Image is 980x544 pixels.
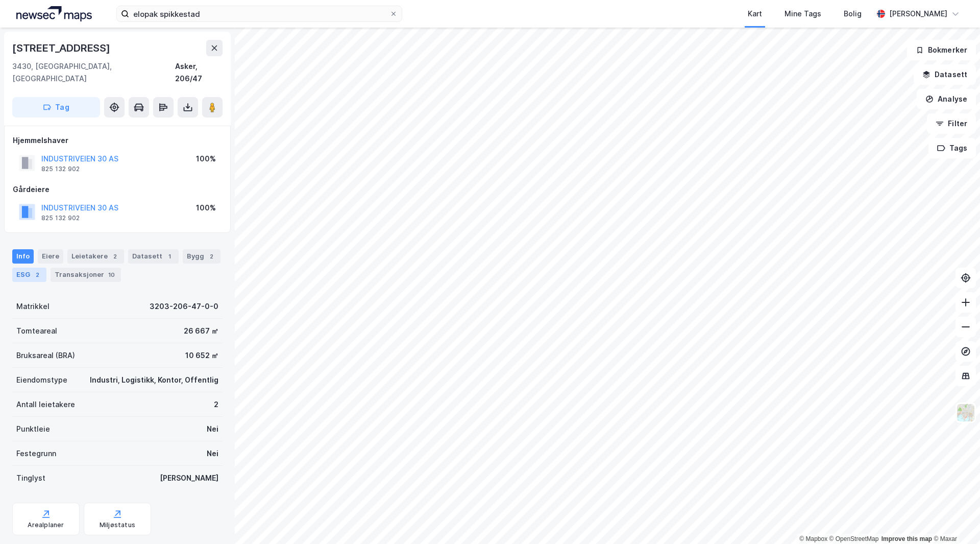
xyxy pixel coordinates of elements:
img: Z [956,403,975,422]
div: Gårdeiere [13,183,222,196]
div: 10 652 ㎡ [185,349,218,362]
div: Festegrunn [16,447,56,460]
div: 26 667 ㎡ [184,325,218,337]
div: Tinglyst [16,472,45,484]
div: Antall leietakere [16,398,75,411]
div: ESG [12,268,46,282]
div: Eiere [38,249,63,264]
img: logo.a4113a55bc3d86da70a041830d287a7e.svg [16,6,92,21]
a: OpenStreetMap [829,535,879,542]
div: Bygg [183,249,220,264]
div: 2 [32,270,42,280]
div: 10 [106,270,117,280]
div: Kontrollprogram for chat [929,495,980,544]
div: Bolig [844,8,862,20]
div: 100% [196,153,216,165]
div: Matrikkel [16,300,50,313]
div: Bruksareal (BRA) [16,349,75,362]
div: 825 132 902 [41,165,80,173]
div: [STREET_ADDRESS] [12,40,112,56]
button: Analyse [917,89,976,109]
div: 2 [214,398,218,411]
input: Søk på adresse, matrikkel, gårdeiere, leietakere eller personer [129,6,389,21]
div: 3430, [GEOGRAPHIC_DATA], [GEOGRAPHIC_DATA] [12,60,175,85]
div: Eiendomstype [16,374,67,386]
div: 2 [206,251,216,262]
iframe: Chat Widget [929,495,980,544]
a: Mapbox [799,535,827,542]
button: Bokmerker [907,40,976,60]
div: 100% [196,202,216,214]
div: Asker, 206/47 [175,60,223,85]
div: Nei [207,423,218,435]
div: 2 [110,251,120,262]
div: [PERSON_NAME] [160,472,218,484]
a: Improve this map [881,535,932,542]
div: Tomteareal [16,325,57,337]
div: 825 132 902 [41,214,80,222]
div: Leietakere [67,249,124,264]
div: Kart [748,8,762,20]
div: Arealplaner [28,521,64,529]
div: Transaksjoner [51,268,121,282]
div: Info [12,249,34,264]
button: Filter [927,113,976,134]
button: Datasett [914,64,976,85]
div: 1 [164,251,175,262]
button: Tag [12,97,100,117]
div: Industri, Logistikk, Kontor, Offentlig [90,374,218,386]
div: 3203-206-47-0-0 [150,300,218,313]
div: Hjemmelshaver [13,134,222,147]
button: Tags [928,138,976,158]
div: Nei [207,447,218,460]
div: Miljøstatus [100,521,135,529]
div: Punktleie [16,423,50,435]
div: [PERSON_NAME] [889,8,947,20]
div: Datasett [128,249,179,264]
div: Mine Tags [785,8,821,20]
